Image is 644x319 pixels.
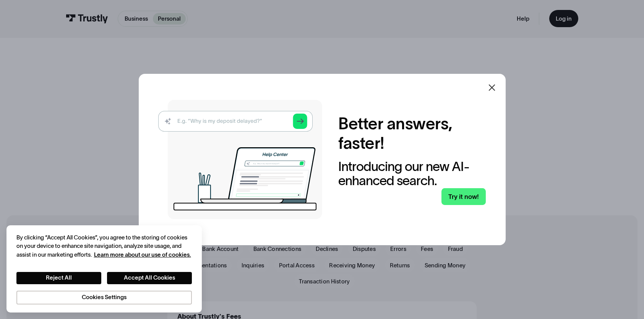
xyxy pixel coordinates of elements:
a: Try it now! [441,188,486,205]
a: More information about your privacy, opens in a new tab [94,251,191,258]
button: Accept All Cookies [107,272,192,284]
div: Introducing our new AI-enhanced search. [338,159,486,188]
div: Cookie banner [6,225,202,312]
h2: Better answers, faster! [338,114,486,153]
div: By clicking “Accept All Cookies”, you agree to the storing of cookies on your device to enhance s... [16,233,192,259]
button: Reject All [16,272,101,284]
div: Privacy [16,233,192,304]
button: Cookies Settings [16,291,192,304]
